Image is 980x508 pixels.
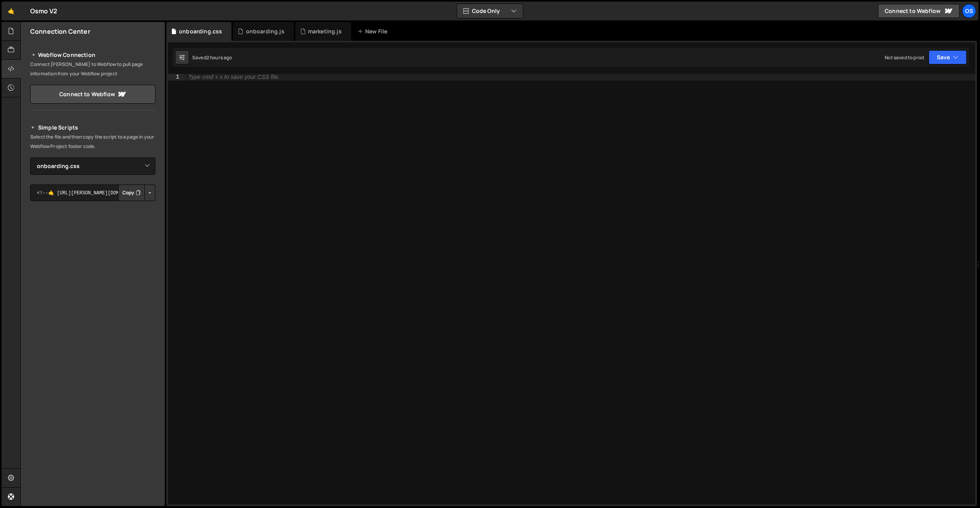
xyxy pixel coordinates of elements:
div: onboarding.css [179,27,222,35]
div: Button group with nested dropdown [118,185,155,201]
div: Type cmd + s to save your CSS file. [188,74,280,80]
h2: Connection Center [30,27,90,36]
div: Osmo V2 [30,6,57,16]
iframe: YouTube video player [30,214,156,285]
button: Code Only [457,4,523,18]
button: Save [929,50,967,64]
div: New File [357,27,390,35]
a: 🤙 [2,2,21,20]
iframe: YouTube video player [30,290,156,360]
p: Connect [PERSON_NAME] to Webflow to pull page information from your Webflow project [30,60,155,79]
h2: Simple Scripts [30,123,155,132]
a: Os [962,4,976,18]
div: Not saved to prod [885,54,924,61]
div: marketing.js [308,27,342,35]
p: Select the file and then copy the script to a page in your Webflow Project footer code. [30,132,155,151]
button: Copy [118,185,145,201]
textarea: <!--🤙 [URL][PERSON_NAME][DOMAIN_NAME]> <script>document.addEventListener("DOMContentLoaded", func... [30,185,155,201]
div: onboarding.js [246,27,284,35]
a: Connect to Webflow [878,4,960,18]
a: Connect to Webflow [30,85,155,104]
div: 2 hours ago [206,54,232,61]
div: 1 [168,74,184,80]
div: Saved [192,54,232,61]
h2: Webflow Connection [30,50,155,60]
